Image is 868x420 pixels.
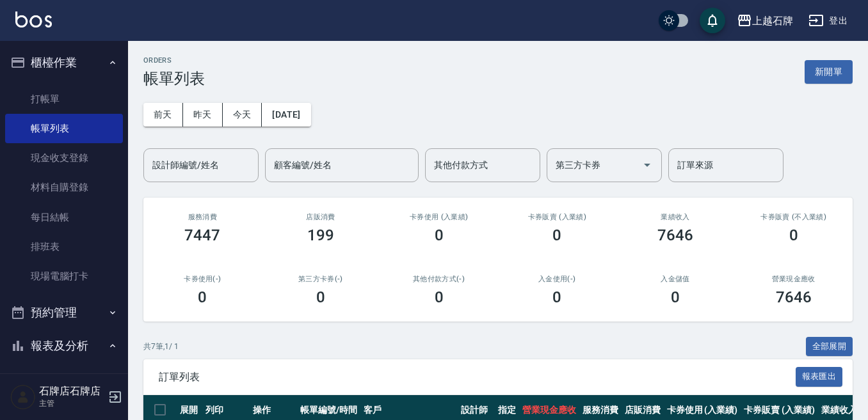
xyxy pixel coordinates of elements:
[143,103,183,127] button: 前天
[5,203,123,232] a: 每日結帳
[5,173,123,202] a: 材料自購登錄
[776,288,812,306] h3: 7646
[671,288,680,306] h3: 0
[184,226,220,244] h3: 7447
[39,398,104,409] p: 主管
[700,8,725,33] button: save
[657,226,693,244] h3: 7646
[796,367,843,387] button: 報表匯出
[513,275,601,283] h2: 入金使用(-)
[513,213,601,221] h2: 卡券販賣 (入業績)
[395,213,483,221] h2: 卡券使用 (入業績)
[632,275,719,283] h2: 入金儲值
[637,155,657,175] button: Open
[796,370,843,382] a: 報表匯出
[198,288,207,306] h3: 0
[143,341,179,352] p: 共 7 筆, 1 / 1
[15,12,52,27] img: Logo
[39,385,104,398] h5: 石牌店石牌店
[5,296,123,329] button: 預約管理
[789,226,798,244] h3: 0
[262,103,310,127] button: [DATE]
[159,213,246,221] h3: 服務消費
[803,9,853,33] button: 登出
[732,8,798,34] button: 上越石牌
[5,84,123,114] a: 打帳單
[183,103,223,127] button: 昨天
[5,367,123,396] a: 報表目錄
[159,275,246,283] h2: 卡券使用(-)
[5,143,123,173] a: 現金收支登錄
[435,288,444,306] h3: 0
[5,232,123,261] a: 排班表
[5,114,123,143] a: 帳單列表
[750,213,837,221] h2: 卡券販賣 (不入業績)
[632,213,719,221] h2: 業績收入
[805,60,853,84] button: 新開單
[307,226,334,244] h3: 199
[277,213,365,221] h2: 店販消費
[10,384,36,410] img: Person
[5,261,123,291] a: 現場電腦打卡
[395,275,483,283] h2: 其他付款方式(-)
[752,13,793,29] div: 上越石牌
[750,275,837,283] h2: 營業現金應收
[805,65,853,77] a: 新開單
[5,46,123,79] button: 櫃檯作業
[277,275,365,283] h2: 第三方卡券(-)
[159,371,796,384] span: 訂單列表
[143,56,205,65] h2: ORDERS
[435,226,444,244] h3: 0
[316,288,325,306] h3: 0
[552,288,561,306] h3: 0
[806,337,853,357] button: 全部展開
[552,226,561,244] h3: 0
[223,103,262,127] button: 今天
[143,70,205,88] h3: 帳單列表
[5,329,123,362] button: 報表及分析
